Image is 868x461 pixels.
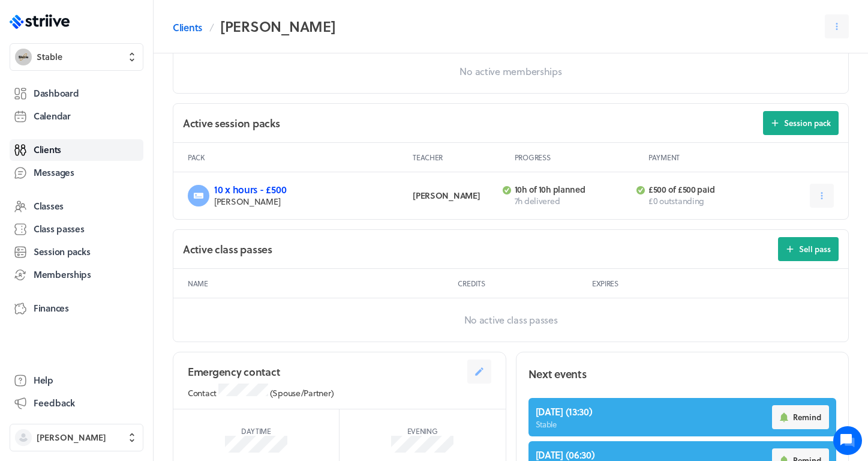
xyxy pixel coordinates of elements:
[34,166,74,179] span: Messages
[648,184,763,195] p: £500 of £500 paid
[10,196,143,217] a: Classes
[413,189,480,202] span: [PERSON_NAME]
[833,426,862,455] iframe: gist-messenger-bubble-iframe
[34,200,64,212] span: Classes
[183,242,272,257] h2: Active class passes
[34,397,75,409] span: Feedback
[188,279,453,288] p: Name
[173,20,202,35] a: Clients
[772,405,829,429] button: Remind
[10,139,143,161] a: Clients
[10,393,143,414] button: Feedback
[407,426,438,436] p: Evening
[220,14,335,38] h2: [PERSON_NAME]
[188,152,408,162] p: Pack
[16,187,224,201] p: Find an answer quickly
[10,264,143,286] a: Memberships
[793,412,821,423] span: Remind
[241,426,271,436] p: Daytime
[214,196,394,208] p: [PERSON_NAME]
[34,246,90,258] span: Session packs
[515,194,560,207] span: 7h delivered
[37,51,62,63] span: Stable
[648,195,763,207] p: £0 outstanding
[648,152,834,162] p: Payment
[515,152,644,162] p: Progress
[18,58,222,77] h1: Hi [PERSON_NAME]
[35,206,214,230] input: Search articles
[10,424,143,451] button: [PERSON_NAME]
[10,162,143,184] a: Messages
[15,49,32,65] img: Stable
[37,432,106,444] span: [PERSON_NAME]
[10,298,143,319] a: Finances
[34,223,85,235] span: Class passes
[458,279,587,288] p: Credits
[10,83,143,104] a: Dashboard
[18,80,222,118] h2: We're here to help. Ask us anything!
[763,111,839,135] button: Session pack
[173,14,335,38] nav: Breadcrumb
[183,116,280,131] h2: Active session packs
[173,384,506,399] p: Contact (Spouse/Partner)
[188,364,280,379] h2: Emergency contact
[19,140,221,164] button: New conversation
[34,87,79,100] span: Dashboard
[34,302,69,315] span: Finances
[778,237,839,261] button: Sell pass
[784,118,831,128] span: Session pack
[34,374,53,387] span: Help
[214,182,286,196] a: 10 x hours - £500
[413,152,510,162] p: Teacher
[34,268,91,281] span: Memberships
[592,279,834,288] p: Expires
[799,244,831,255] span: Sell pass
[34,110,71,122] span: Calendar
[10,241,143,263] a: Session packs
[10,218,143,240] a: Class passes
[34,143,61,156] span: Clients
[10,43,143,71] button: StableStable
[173,50,848,93] p: No active memberships
[515,184,629,195] p: 10h of 10h planned
[77,147,144,157] span: New conversation
[10,370,143,391] a: Help
[10,106,143,127] a: Calendar
[528,366,587,382] h2: Next events
[173,298,848,342] p: No active class passes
